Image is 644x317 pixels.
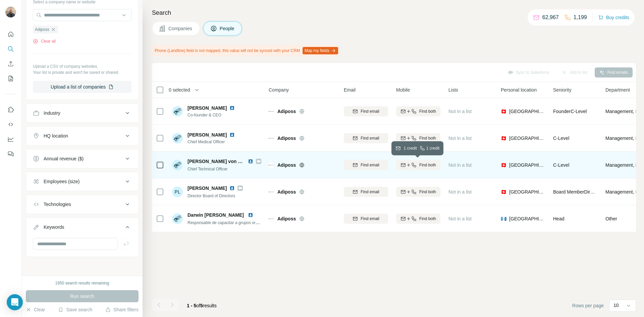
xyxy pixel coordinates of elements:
[58,306,92,313] button: Save search
[344,106,388,116] button: Find email
[26,151,138,167] button: Annual revenue ($)
[229,186,235,191] img: LinkedIn logo
[187,303,196,308] span: 1 - 5
[26,105,138,121] button: Industry
[448,216,472,221] span: Not in a list
[396,133,440,143] button: Find both
[187,303,217,308] span: results
[396,87,410,93] span: Mobile
[26,219,138,238] button: Keywords
[553,216,564,221] span: Head
[419,216,436,222] span: Find both
[448,109,472,114] span: Not in a list
[187,194,235,198] span: Director Board of Directors
[44,178,79,185] div: Employees (size)
[44,133,68,139] div: HQ location
[419,189,436,195] span: Find both
[361,135,379,141] span: Find email
[396,214,440,224] button: Find both
[44,201,71,208] div: Technologies
[229,105,235,111] img: LinkedIn logo
[553,109,587,114] span: Founder C-Level
[172,160,183,170] img: Avatar
[361,108,379,114] span: Find email
[229,132,235,138] img: LinkedIn logo
[501,162,506,168] span: 🇨🇭
[396,160,440,170] button: Find both
[187,131,227,138] span: [PERSON_NAME]
[501,215,506,222] span: 🇬🇹
[5,58,16,70] button: Enrich CSV
[26,196,138,212] button: Technologies
[172,133,183,144] img: Avatar
[5,104,16,116] button: Use Surfe on LinkedIn
[26,173,138,190] button: Employees (size)
[269,109,274,114] img: Logo of Adiposs
[168,25,193,32] span: Companies
[33,69,131,75] p: Your list is private and won't be saved or shared.
[501,189,506,195] span: 🇨🇭
[542,13,559,21] p: 62,967
[605,87,630,93] span: Department
[152,8,636,17] h4: Search
[509,189,545,195] span: [GEOGRAPHIC_DATA]
[152,45,339,56] div: Phone (Landline) field is not mapped, this value will not be synced with your CRM
[448,136,472,141] span: Not in a list
[501,87,537,93] span: Personal location
[5,148,16,160] button: Feedback
[187,212,244,218] span: Darwin [PERSON_NAME]
[572,302,604,309] span: Rows per page
[220,25,235,32] span: People
[553,162,569,168] span: C-Level
[574,13,587,21] p: 1,199
[303,47,338,54] button: Map my fields
[26,306,45,313] button: Clear
[509,135,545,142] span: [GEOGRAPHIC_DATA]
[44,155,84,162] div: Annual revenue ($)
[277,189,296,195] span: Adiposs
[172,187,183,197] div: PL
[419,135,436,141] span: Find both
[419,108,436,114] span: Find both
[553,136,569,141] span: C-Level
[187,105,227,111] span: [PERSON_NAME]
[196,303,200,308] span: of
[613,302,619,309] p: 10
[344,133,388,143] button: Find email
[44,110,60,116] div: Industry
[187,167,228,171] span: Chief Technical Officer
[35,27,49,33] span: Adiposs
[509,162,545,168] span: [GEOGRAPHIC_DATA]
[598,13,629,22] button: Buy credits
[33,38,56,44] button: Clear all
[553,189,601,195] span: Board Member Director
[277,162,296,168] span: Adiposs
[269,136,274,141] img: Logo of Adiposs
[344,160,388,170] button: Find email
[361,216,379,222] span: Find email
[269,189,274,195] img: Logo of Adiposs
[187,112,243,118] span: Co-founder & CEO
[419,162,436,168] span: Find both
[5,133,16,145] button: Dashboard
[5,43,16,55] button: Search
[44,224,64,230] div: Keywords
[172,106,183,117] img: Avatar
[169,87,190,93] span: 0 selected
[277,215,296,222] span: Adiposs
[5,7,16,17] img: Avatar
[361,189,379,195] span: Find email
[448,162,472,168] span: Not in a list
[5,28,16,40] button: Quick start
[509,108,545,115] span: [GEOGRAPHIC_DATA]
[172,213,183,224] img: Avatar
[5,118,16,130] button: Use Surfe API
[55,280,109,286] div: 1950 search results remaining
[248,159,253,164] img: LinkedIn logo
[361,162,379,168] span: Find email
[396,187,440,197] button: Find both
[269,216,274,221] img: Logo of Adiposs
[344,214,388,224] button: Find email
[501,135,506,142] span: 🇨🇭
[277,108,296,115] span: Adiposs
